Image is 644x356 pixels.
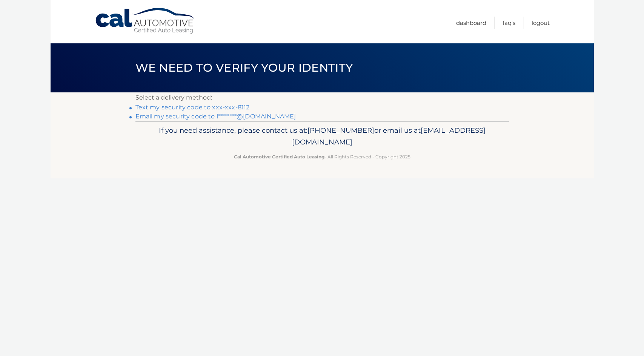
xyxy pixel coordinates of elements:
span: We need to verify your identity [135,61,353,75]
p: If you need assistance, please contact us at: or email us at [140,124,504,149]
a: Dashboard [456,17,486,29]
p: Select a delivery method: [135,92,509,103]
a: Text my security code to xxx-xxx-8112 [135,104,250,111]
span: [PHONE_NUMBER] [307,126,374,135]
a: Cal Automotive [95,8,197,34]
a: FAQ's [503,17,515,29]
strong: Cal Automotive Certified Auto Leasing [234,154,324,160]
a: Logout [532,17,550,29]
a: Email my security code to l********@[DOMAIN_NAME] [135,113,296,120]
p: - All Rights Reserved - Copyright 2025 [140,153,504,161]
